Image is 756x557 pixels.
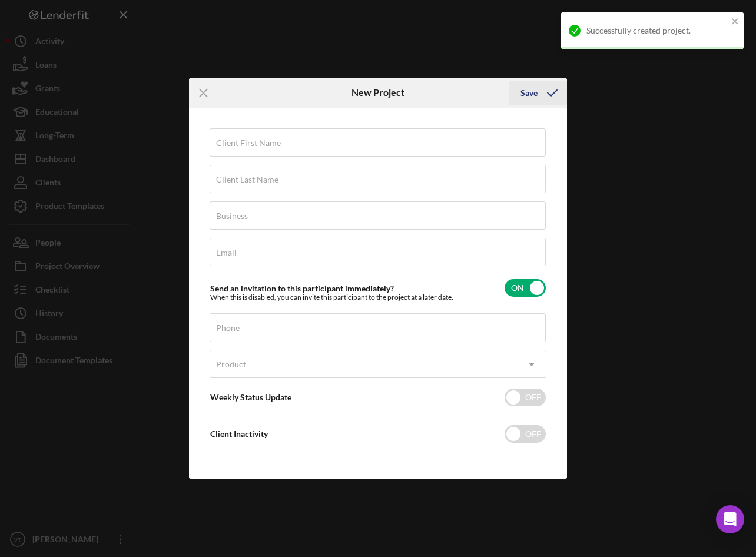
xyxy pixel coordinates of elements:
label: Phone [216,323,240,333]
label: Client Inactivity [210,429,268,439]
div: When this is disabled, you can invite this participant to the project at a later date. [210,293,453,301]
label: Send an invitation to this participant immediately? [210,283,394,293]
button: close [731,16,740,28]
div: Save [520,81,538,105]
label: Business [216,211,248,221]
div: Product [216,360,246,369]
div: Open Intercom Messenger [716,505,744,533]
h6: New Project [352,87,404,98]
label: Client Last Name [216,175,278,184]
label: Email [216,248,237,257]
label: Weekly Status Update [210,392,291,402]
button: Save [509,81,567,105]
label: Client First Name [216,138,281,148]
div: Successfully created project. [586,26,728,35]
